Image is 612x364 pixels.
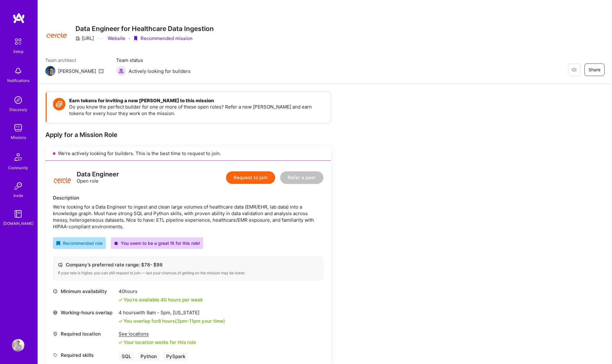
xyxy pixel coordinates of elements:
i: icon Mail [99,68,104,73]
img: setup [12,35,25,48]
a: User Avatar [10,339,26,351]
div: You overlap for 8 hours ( your time) [124,318,225,324]
div: Your location works for this role [119,339,196,346]
div: Minimum availability [53,288,116,295]
i: icon Check [119,298,122,302]
div: Required skills [53,352,116,358]
i: icon PurpleStar [114,241,118,245]
div: Community [8,164,28,171]
div: Company’s preferred rate range: $ 78 - $ 98 [58,261,318,268]
img: Company Logo [45,25,68,41]
img: Token icon [53,98,65,110]
button: Request to join [226,171,275,184]
div: Apply for a Mission Role [45,131,331,139]
img: bell [12,65,24,77]
div: SQL [119,352,134,361]
img: discovery [12,94,24,106]
div: Open role [77,171,119,184]
div: Data Engineer [77,171,119,178]
div: 40 hours [119,288,203,295]
i: icon Check [119,341,122,344]
a: Website [106,35,126,42]
div: We’re looking for a Data Engineer to ingest and clean large volumes of healthcare data (EMR/EHR, ... [53,204,323,230]
img: Actively looking for builders [116,66,126,76]
img: Community [11,149,26,164]
div: Discovery [9,106,27,113]
i: icon Check [119,319,122,323]
img: teamwork [12,122,24,134]
div: Python [137,352,160,361]
i: icon Clock [53,289,58,294]
span: 3pm - 11pm [177,318,200,324]
i: icon Location [53,331,58,336]
i: icon CompanyGray [75,36,80,41]
i: icon Cash [58,262,63,267]
div: Notifications [7,77,29,84]
div: Invite [13,192,23,199]
div: Working-hours overlap [53,309,116,316]
h3: Data Engineer for Healthcare Data Ingestion [75,25,214,33]
div: Missions [11,134,26,141]
div: If your rate is higher, you can still request to join — but your chances of getting on the missio... [58,270,318,276]
div: Description [53,195,323,201]
div: Recommended mission [133,35,193,42]
div: 4 hours with [US_STATE] [119,309,225,316]
div: We’re actively looking for builders. This is the best time to request to join. [45,146,331,161]
div: PySpark [163,352,188,361]
div: [PERSON_NAME] [58,68,96,74]
img: User Avatar [12,339,24,351]
div: You seem to be a great fit for this role! [114,240,200,246]
div: See locations [119,331,196,337]
img: Invite [12,180,24,192]
span: Share [589,67,600,73]
div: Recommended role [56,240,103,246]
div: · [129,35,130,42]
span: 9am - 5pm , [145,310,173,316]
button: Share [584,63,604,76]
span: Actively looking for builders [129,68,191,74]
div: You're available 40 hours per week [119,296,203,303]
i: icon World [53,310,58,315]
div: Setup [13,48,23,55]
i: icon EyeClosed [572,67,577,72]
img: logo [13,13,25,24]
span: Team architect [45,57,104,63]
div: Required location [53,331,116,337]
div: [DOMAIN_NAME] [3,220,33,227]
div: [URL] [75,35,94,42]
i: icon RecommendedBadge [56,241,60,245]
p: Do you know the perfect builder for one or more of these open roles? Refer a new [PERSON_NAME] an... [69,104,324,117]
i: icon Tag [53,353,58,357]
i: icon PurpleRibbon [133,36,138,41]
img: logo [53,168,72,187]
img: Team Architect [45,66,55,76]
h4: Earn tokens for inviting a new [PERSON_NAME] to this mission [69,98,324,104]
span: Team status [116,57,191,63]
img: guide book [12,208,24,220]
button: Refer a peer [280,171,323,184]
